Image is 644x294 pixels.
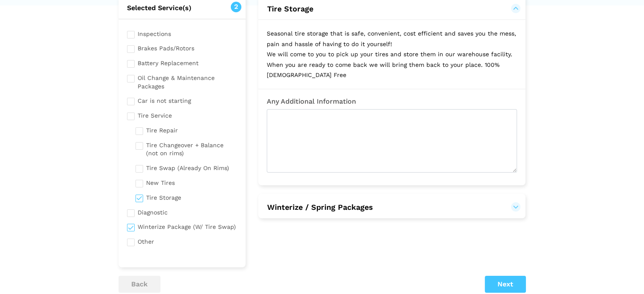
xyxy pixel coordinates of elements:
[231,2,241,12] span: 2
[485,276,526,293] button: Next
[267,98,517,105] h3: Any Additional Information
[267,202,517,212] button: Winterize / Spring Packages
[258,20,525,89] p: Seasonal tire storage that is safe, convenient, cost efficient and saves you the mess, pain and h...
[267,203,373,212] span: Winterize / Spring Packages
[267,4,517,14] button: Tire Storage
[119,4,246,12] h2: Selected Service(s)
[119,276,160,293] button: back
